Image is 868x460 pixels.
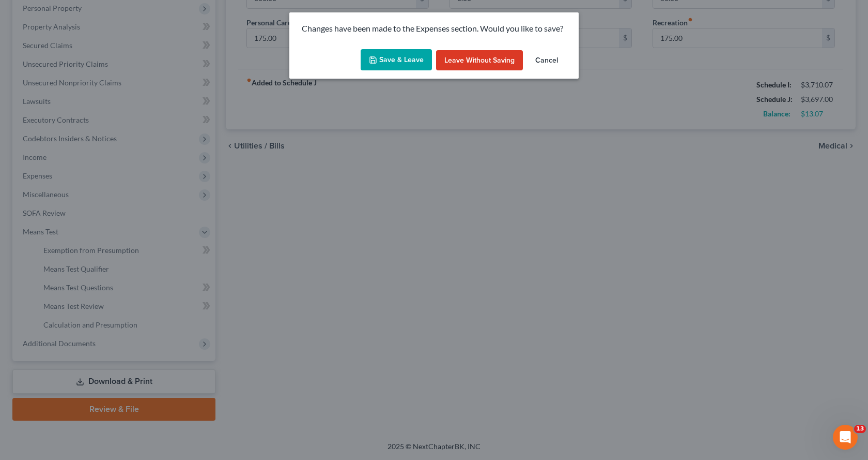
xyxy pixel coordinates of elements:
button: Leave without Saving [436,50,523,71]
p: Changes have been made to the Expenses section. Would you like to save? [302,23,566,35]
iframe: Intercom live chat [833,425,858,450]
button: Save & Leave [361,49,432,71]
span: 13 [854,425,866,433]
button: Cancel [527,50,566,71]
